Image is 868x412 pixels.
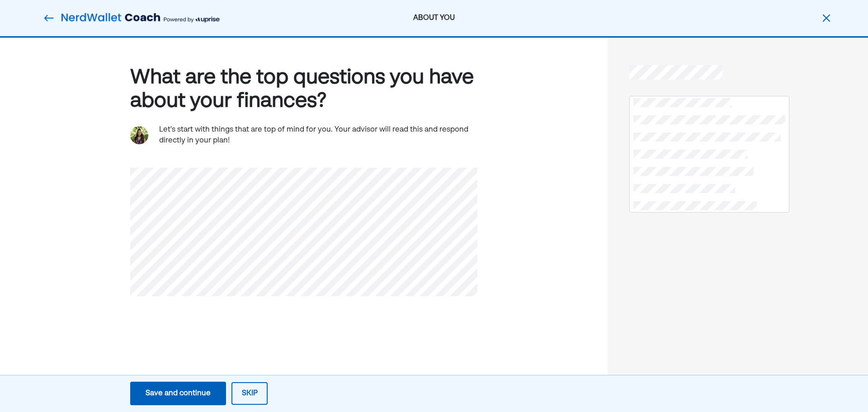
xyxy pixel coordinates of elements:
[130,66,477,114] div: What are the top questions you have about your finances?
[231,382,268,405] button: Skip
[159,124,477,146] div: Let's start with things that are top of mind for you. Your advisor will read this and respond dir...
[146,388,211,399] div: Save and continue
[130,382,226,405] button: Save and continue
[303,13,566,24] div: ABOUT YOU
